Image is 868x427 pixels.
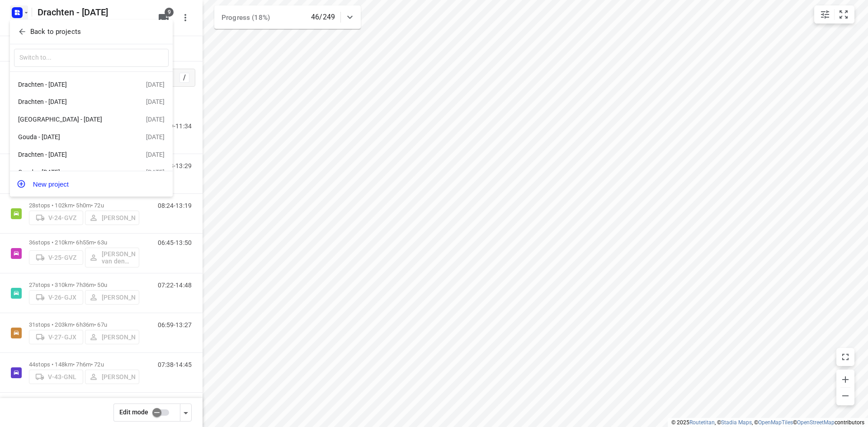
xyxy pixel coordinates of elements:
[10,75,173,93] div: Drachten - [DATE][DATE]
[10,175,173,193] button: New project
[10,128,173,146] div: Gouda - [DATE][DATE]
[18,98,122,105] div: Drachten - [DATE]
[10,146,173,164] div: Drachten - [DATE][DATE]
[146,151,165,158] div: [DATE]
[146,133,165,141] div: [DATE]
[18,116,122,123] div: [GEOGRAPHIC_DATA] - [DATE]
[146,169,165,176] div: [DATE]
[10,93,173,111] div: Drachten - [DATE][DATE]
[18,81,122,88] div: Drachten - [DATE]
[146,116,165,123] div: [DATE]
[10,164,173,181] div: Gouda - [DATE][DATE]
[146,81,165,88] div: [DATE]
[10,111,173,128] div: [GEOGRAPHIC_DATA] - [DATE][DATE]
[18,151,122,158] div: Drachten - [DATE]
[146,98,165,105] div: [DATE]
[18,133,122,141] div: Gouda - [DATE]
[18,169,122,176] div: Gouda - [DATE]
[14,24,169,39] button: Back to projects
[14,49,169,67] input: Switch to...
[30,27,81,37] p: Back to projects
